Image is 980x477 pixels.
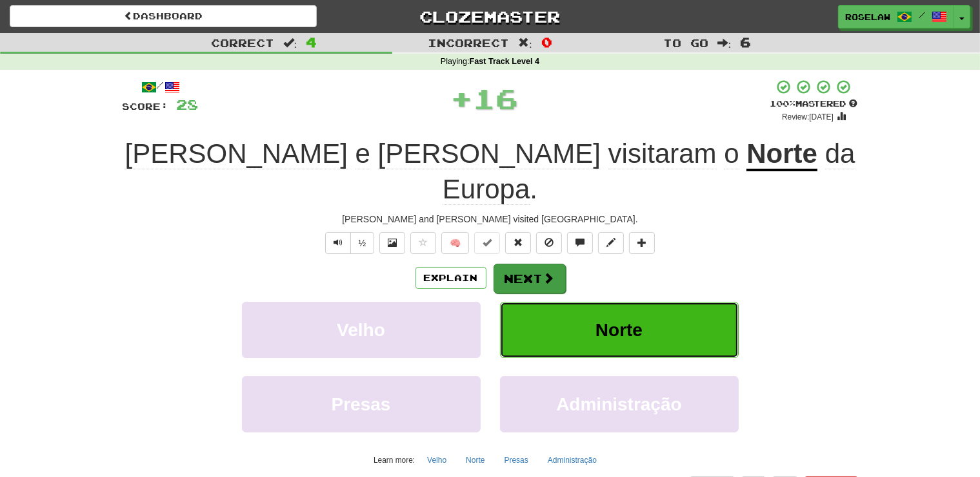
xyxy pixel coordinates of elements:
div: Mastered [770,98,858,110]
span: Correct [211,36,274,49]
span: / [919,10,925,19]
a: Dashboard [10,5,317,27]
u: Norte [746,138,817,171]
button: Administração [541,450,604,470]
button: Norte [459,450,492,470]
span: : [717,37,732,48]
span: : [518,37,532,48]
span: Velho [337,320,385,340]
span: Europa [443,174,530,205]
button: Presas [242,376,481,432]
button: Set this sentence to 100% Mastered (alt+m) [474,232,500,254]
button: Ignore sentence (alt+i) [536,232,562,254]
button: Reset to 0% Mastered (alt+r) [505,232,531,254]
span: Presas [332,394,391,414]
button: Presas [497,450,535,470]
button: Discuss sentence (alt+u) [567,232,593,254]
div: [PERSON_NAME] and [PERSON_NAME] visited [GEOGRAPHIC_DATA]. [123,213,858,226]
a: Clozemaster [336,5,643,28]
span: : [283,37,297,48]
button: Next [494,264,566,293]
span: . [443,138,855,205]
span: Administração [556,394,682,414]
span: + [450,79,473,118]
button: Edit sentence (alt+d) [598,232,624,254]
span: Score: [123,101,169,112]
a: roselaw / [838,5,954,28]
span: Incorrect [428,36,509,49]
button: Velho [420,450,454,470]
button: Favorite sentence (alt+f) [410,232,436,254]
button: 🧠 [441,232,469,254]
span: 0 [541,34,552,50]
span: o [724,138,739,169]
span: 100 % [770,98,796,109]
span: 4 [306,34,317,50]
span: [PERSON_NAME] [125,138,347,169]
span: e [355,138,370,169]
strong: Fast Track Level 4 [470,57,540,66]
span: Norte [595,320,643,340]
button: Explain [415,267,486,289]
div: / [123,79,199,95]
span: visitaram [608,138,717,169]
button: Play sentence audio (ctl+space) [325,232,351,254]
button: ½ [350,232,375,254]
button: Add to collection (alt+a) [629,232,655,254]
span: da [825,138,855,169]
span: 16 [473,82,518,114]
span: To go [663,36,708,49]
span: 28 [177,96,199,112]
span: roselaw [845,11,890,23]
button: Show image (alt+x) [379,232,405,254]
button: Norte [500,302,739,358]
small: Learn more: [374,456,415,465]
span: 6 [740,34,751,50]
button: Velho [242,302,481,358]
span: [PERSON_NAME] [378,138,601,169]
button: Administração [500,376,739,432]
small: Review: [DATE] [782,112,834,122]
div: Text-to-speech controls [323,232,375,254]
